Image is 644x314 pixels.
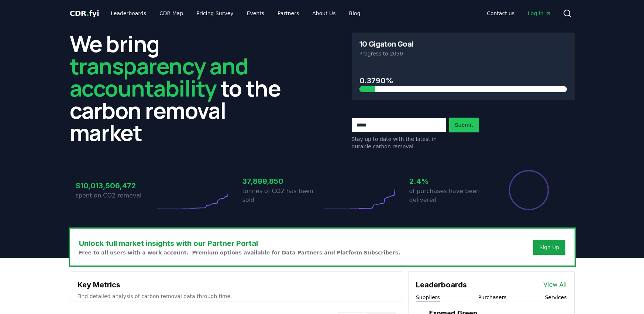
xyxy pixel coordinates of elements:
[105,7,152,20] a: Leaderboards
[70,33,293,144] h2: We bring to the carbon removal market
[78,293,395,300] p: Find detailed analysis of carbon removal data through time.
[70,51,248,103] span: transparency and accountability
[416,294,440,301] button: Suppliers
[409,176,489,187] h3: 2.4%
[528,10,551,17] span: Log in
[306,7,341,20] a: About Us
[508,169,550,211] div: Percentage of sales delivered
[343,7,366,20] a: Blog
[416,279,467,290] h3: Leaderboards
[481,7,557,20] nav: Main
[190,7,239,20] a: Pricing Survey
[76,191,155,200] p: spent on CO2 removal
[105,7,366,20] nav: Main
[78,279,395,290] h3: Key Metrics
[70,8,99,18] a: CDR.fyi
[545,294,566,301] button: Services
[154,7,189,20] a: CDR Map
[449,118,479,132] button: Submit
[241,7,270,20] a: Events
[359,50,567,57] p: Progress to 2050
[70,9,99,18] span: CDR fyi
[272,7,305,20] a: Partners
[79,249,400,256] p: Free to all users with a work account. Premium options available for Data Partners and Platform S...
[522,7,557,20] a: Log in
[478,294,507,301] button: Purchasers
[539,244,559,251] a: Sign Up
[359,40,413,48] h3: 10 Gigaton Goal
[86,9,89,18] span: .
[359,75,567,86] h3: 0.3790%
[242,176,322,187] h3: 37,899,850
[352,135,446,150] p: Stay up to date with the latest in durable carbon removal.
[79,238,400,249] h3: Unlock full market insights with our Partner Portal
[544,280,567,289] a: View All
[76,180,155,191] h3: $10,013,506,472
[242,187,322,205] p: tonnes of CO2 has been sold
[409,187,489,205] p: of purchases have been delivered
[533,240,565,255] button: Sign Up
[481,7,520,20] a: Contact us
